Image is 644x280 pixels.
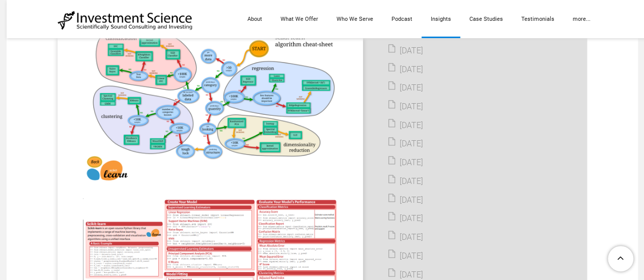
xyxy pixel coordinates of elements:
a: [DATE] [388,212,423,226]
a: [DATE] [388,250,423,263]
a: [DATE] [388,100,423,114]
a: To Top [604,242,639,275]
img: Picture [83,25,338,183]
a: [DATE] [388,137,423,151]
a: [DATE] [388,63,423,77]
a: [DATE] [388,81,423,95]
a: [DATE] [388,156,423,170]
a: [DATE] [388,44,423,58]
a: [DATE] [388,194,423,207]
img: Investment Science | NYC Consulting Services [58,10,193,31]
a: [DATE] [388,175,423,189]
a: [DATE] [388,119,423,133]
a: [DATE] [388,231,423,244]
